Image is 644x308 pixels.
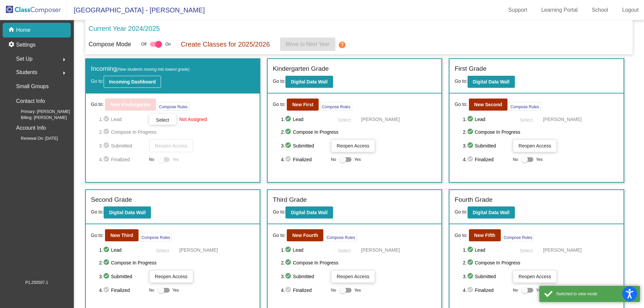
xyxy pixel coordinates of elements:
[273,195,307,205] label: Third Grade
[285,246,293,254] mat-icon: check_circle
[140,233,172,241] button: Compose Rules
[454,195,492,205] label: Fourth Grade
[361,116,400,123] span: [PERSON_NAME]
[60,69,68,77] mat-icon: arrow_right
[474,102,502,107] b: New Second
[454,232,467,239] span: Go to:
[286,41,330,47] span: Move to Next Year
[99,142,146,150] span: 3. Submitted
[331,245,358,255] button: Select
[536,5,583,15] a: Learning Portal
[179,247,218,253] span: [PERSON_NAME]
[281,246,328,254] span: 1. Lead
[273,232,285,239] span: Go to:
[60,56,68,64] mat-icon: arrow_right
[520,117,533,123] span: Select
[285,206,333,219] button: Digital Data Wall
[292,102,313,107] b: New First
[463,286,509,294] span: 4. Finalized
[103,115,111,123] mat-icon: check_circle
[287,99,319,111] button: New First
[109,79,156,84] b: Incoming Dashboard
[536,286,543,294] span: Yes
[165,41,171,47] span: On
[91,64,190,74] label: Incoming
[67,5,205,15] span: [GEOGRAPHIC_DATA] - [PERSON_NAME]
[325,233,357,241] button: Compose Rules
[467,156,475,164] mat-icon: check_circle
[8,26,16,34] mat-icon: home
[285,128,293,136] mat-icon: check_circle
[281,259,437,267] span: 2. Compose In Progress
[103,246,111,254] mat-icon: check_circle
[285,259,293,267] mat-icon: check_circle
[89,23,160,34] p: Current Year 2024/2025
[463,115,509,123] span: 1. Lead
[467,286,475,294] mat-icon: check_circle
[16,123,46,133] p: Account Info
[454,101,467,108] span: Go to:
[156,248,169,253] span: Select
[281,142,328,150] span: 3. Submitted
[273,64,329,74] label: Kindergarten Grade
[281,286,328,294] span: 4. Finalized
[103,259,111,267] mat-icon: check_circle
[543,116,582,123] span: [PERSON_NAME]
[467,272,475,281] mat-icon: check_circle
[91,195,132,205] label: Second Grade
[103,272,111,281] mat-icon: check_circle
[337,143,369,148] span: Reopen Access
[543,247,582,253] span: [PERSON_NAME]
[513,139,557,152] button: Reopen Access
[292,233,318,238] b: New Fourth
[463,142,509,150] span: 3. Submitted
[89,40,131,49] p: Compose Mode
[454,209,467,214] span: Go to:
[103,128,111,136] mat-icon: check_circle
[172,156,179,164] span: Yes
[273,101,285,108] span: Go to:
[105,229,139,241] button: New Third
[149,139,193,152] button: Reopen Access
[99,272,146,281] span: 3. Submitted
[503,5,533,15] a: Support
[91,101,104,108] span: Go to:
[281,156,328,164] span: 4. Finalized
[331,287,336,293] span: No
[617,5,644,15] a: Logout
[273,209,285,214] span: Go to:
[513,270,557,283] button: Reopen Access
[281,128,437,136] span: 2. Compose In Progress
[155,143,187,148] span: Reopen Access
[10,135,58,141] span: Renewal On: [DATE]
[155,274,187,279] span: Reopen Access
[331,139,375,152] button: Reopen Access
[156,117,169,123] span: Select
[16,97,45,106] p: Contact Info
[513,287,518,293] span: No
[474,233,495,238] b: New Fifth
[467,259,475,267] mat-icon: check_circle
[16,68,37,77] span: Students
[99,156,146,164] span: 4. Finalized
[509,102,541,111] button: Compose Rules
[99,115,146,123] span: 1. Lead
[536,156,543,164] span: Yes
[285,76,333,88] button: Digital Data Wall
[110,102,151,107] b: New Kindergarten
[117,67,190,72] span: (New students moving into lowest grade)
[8,41,16,49] mat-icon: settings
[149,270,193,283] button: Reopen Access
[172,286,179,294] span: Yes
[463,272,509,281] span: 3. Submitted
[291,210,327,215] b: Digital Data Wall
[104,76,161,88] button: Incoming Dashboard
[10,115,67,121] span: Billing: [PERSON_NAME]
[354,286,361,294] span: Yes
[513,114,540,125] button: Select
[141,41,147,47] span: Off
[16,26,31,34] p: Home
[473,210,509,215] b: Digital Data Wall
[454,78,467,84] span: Go to:
[513,245,540,255] button: Select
